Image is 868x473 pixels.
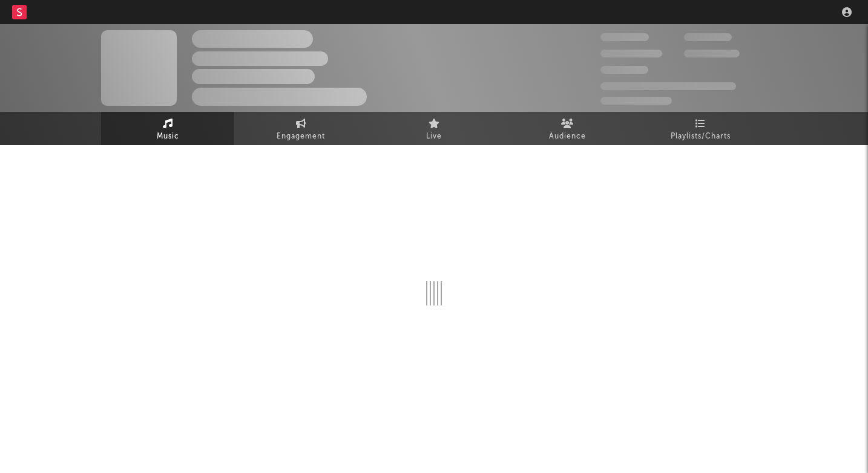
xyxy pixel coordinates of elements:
span: 1,000,000 [684,50,740,57]
a: Audience [501,112,634,145]
span: 100,000 [600,66,648,74]
a: Music [101,112,234,145]
span: Live [426,129,442,144]
span: Audience [549,129,586,144]
a: Playlists/Charts [634,112,767,145]
span: 300,000 [600,33,649,41]
span: 100,000 [684,33,732,41]
span: 50,000,000 Monthly Listeners [600,82,736,90]
span: Music [157,129,179,144]
a: Live [367,112,501,145]
span: 50,000,000 [600,50,662,57]
span: Engagement [277,129,325,144]
span: Playlists/Charts [671,129,731,144]
a: Engagement [234,112,367,145]
span: Jump Score: 85.0 [600,97,672,105]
